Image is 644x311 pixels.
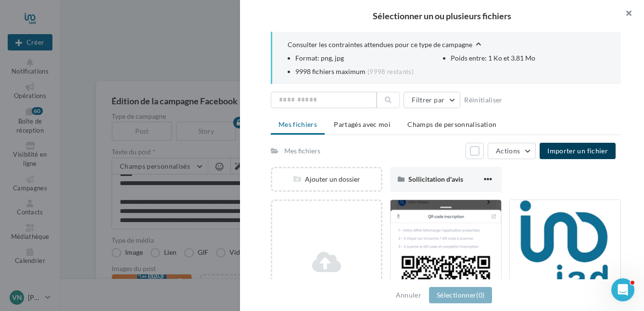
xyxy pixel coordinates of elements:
[429,287,492,303] button: Sélectionner(0)
[288,40,472,50] span: Consulter les contraintes attendues pour ce type de campagne
[476,291,484,299] span: (0)
[540,143,616,159] button: Importer un fichier
[284,146,320,156] div: Mes fichiers
[496,147,520,155] span: Actions
[547,147,608,155] span: Importer un fichier
[460,94,506,106] button: Réinitialiser
[278,120,317,128] span: Mes fichiers
[407,120,496,128] span: Champs de personnalisation
[488,143,536,159] button: Actions
[451,53,606,63] li: Poids entre: 1 Ko et 3.81 Mo
[272,174,381,184] div: Ajouter un dossier
[404,92,460,108] button: Filtrer par
[334,120,391,128] span: Partagés avec moi
[392,289,425,301] button: Annuler
[255,12,629,20] h2: Sélectionner un ou plusieurs fichiers
[295,67,366,76] span: 9998 fichiers maximum
[288,39,481,51] button: Consulter les contraintes attendues pour ce type de campagne
[295,53,451,63] li: Format: png, jpg
[367,68,414,75] span: (9998 restants)
[408,175,463,183] span: Sollicitation d'avis
[611,278,634,301] iframe: Intercom live chat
